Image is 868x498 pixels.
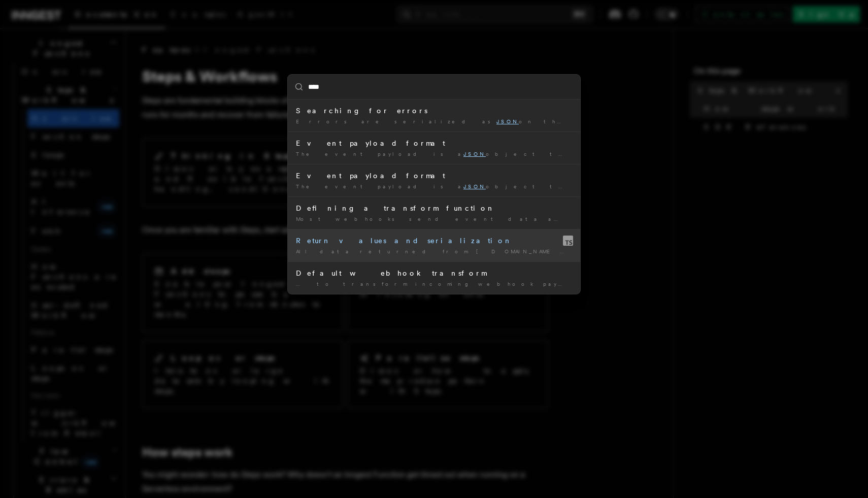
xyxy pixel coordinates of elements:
mark: JSON [463,183,486,189]
mark: JSON [463,151,486,157]
div: The event payload is a object that must contain … [296,183,572,190]
div: Default webhook transform [296,268,572,278]
div: Defining a transform function [296,203,572,213]
div: … to transform incoming webhook payload body into the Inngest … [296,280,572,288]
div: Searching for errors [296,106,572,116]
div: Return values and serialization [296,236,572,246]
div: Event payload format [296,171,572,181]
mark: JSON [496,118,519,124]
div: The event payload is a object that must contain … [296,150,572,158]
div: All data returned from [DOMAIN_NAME] is serialized as … [296,248,572,255]
div: Most webhooks send event data as within the POST … [296,215,572,223]
div: Errors are serialized as on the output object. When … [296,118,572,125]
div: Event payload format [296,138,572,148]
